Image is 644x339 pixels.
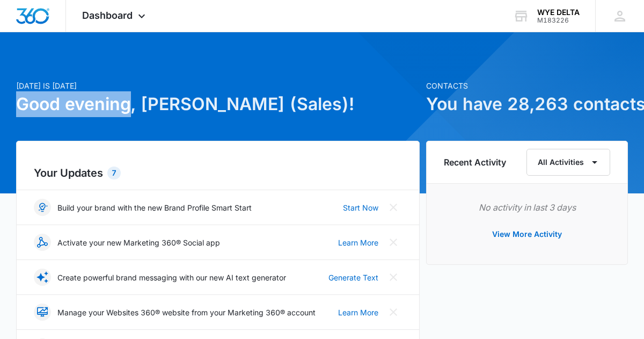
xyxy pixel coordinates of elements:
[385,199,402,216] button: Close
[385,234,402,251] button: Close
[537,17,580,24] div: account id
[57,202,252,213] p: Build your brand with the new Brand Profile Smart Start
[338,307,378,318] a: Learn More
[537,8,580,17] div: account name
[34,165,402,181] h2: Your Updates
[82,10,133,21] span: Dashboard
[57,237,220,248] p: Activate your new Marketing 360® Social app
[526,149,610,176] button: All Activities
[343,202,378,213] a: Start Now
[426,80,628,91] p: Contacts
[107,167,121,179] div: 7
[16,91,420,117] h1: Good evening, [PERSON_NAME] (Sales)!
[426,91,628,117] h1: You have 28,263 contacts
[328,272,378,283] a: Generate Text
[338,237,378,248] a: Learn More
[444,156,506,169] h6: Recent Activity
[57,272,286,283] p: Create powerful brand messaging with our new AI text generator
[444,201,610,214] p: No activity in last 3 days
[16,80,420,91] p: [DATE] is [DATE]
[57,307,316,318] p: Manage your Websites 360® website from your Marketing 360® account
[385,269,402,286] button: Close
[385,304,402,321] button: Close
[481,221,573,247] button: View More Activity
